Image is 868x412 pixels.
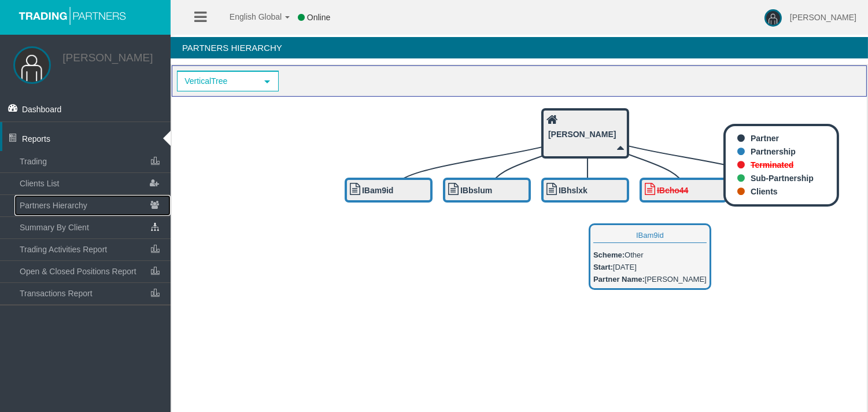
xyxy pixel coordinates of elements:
span: VerticalTree [178,72,257,90]
a: Open & Closed Positions Report [14,261,171,282]
a: [PERSON_NAME] [62,51,153,64]
h4: Partners Hierarchy [171,37,868,58]
img: user-image [764,9,782,27]
b: IBcho44 [657,186,688,195]
span: Open & Closed Positions Report [20,267,136,276]
span: Clients List [20,179,59,188]
span: select [263,77,272,86]
a: Trading Activities Report [14,239,171,260]
span: Trading [20,157,47,166]
div: [DATE] [593,261,707,273]
span: [PERSON_NAME] [790,13,856,22]
b: IBbslum [460,186,492,195]
span: Transactions Report [20,289,93,298]
a: Partners Hierarchy [14,195,171,216]
span: Trading Activities Report [20,245,107,254]
span: Online [307,13,330,22]
b: Scheme: [593,251,625,259]
b: Clients [751,187,778,196]
span: Reports [22,134,50,144]
b: IBhslxk [559,186,588,195]
b: Sub-Partnership [751,174,814,183]
b: IBam9id [362,186,393,195]
a: Transactions Report [14,283,171,304]
b: [PERSON_NAME] [548,130,616,139]
a: Clients List [14,173,171,194]
img: logo.svg [14,6,130,25]
a: Summary By Client [14,217,171,238]
div: [PERSON_NAME] [593,273,707,285]
span: Partners Hierarchy [20,201,87,210]
b: Terminated [751,160,793,170]
span: Dashboard [22,105,62,114]
b: Start: [593,263,613,271]
div: Other [593,249,707,261]
a: Trading [14,151,171,172]
span: Summary By Client [20,223,89,232]
span: English Global [215,12,282,21]
div: IBam9id [593,228,707,243]
b: Partnership [751,147,796,156]
b: Partner [751,134,779,143]
b: Partner Name: [593,275,645,284]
